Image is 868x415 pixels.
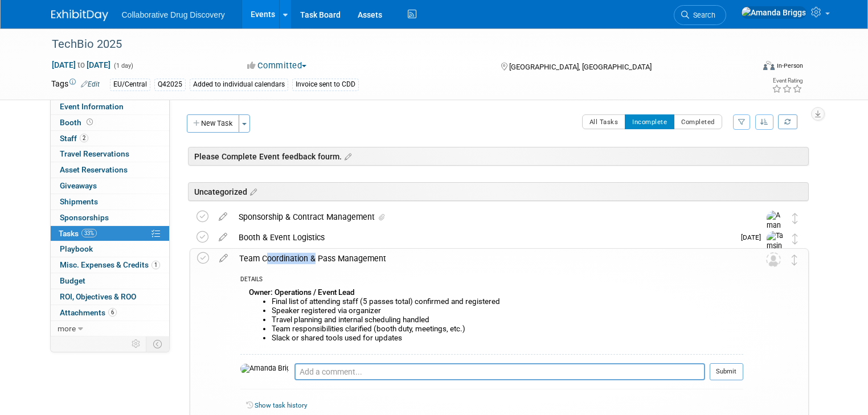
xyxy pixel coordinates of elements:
span: Tasks [59,229,97,238]
i: Move task [792,254,797,265]
a: Giveaways [51,178,169,194]
a: Tasks33% [51,226,169,241]
span: Search [689,11,715,19]
span: Playbook [60,244,93,253]
a: edit [213,232,233,243]
span: Staff [60,134,88,143]
div: Event Rating [772,78,803,84]
a: Edit sections [247,186,257,197]
a: Sponsorships [51,210,169,225]
img: Amanda Briggs [240,364,289,374]
span: Giveaways [60,181,97,190]
div: Uncategorized [188,182,809,201]
span: Event Information [60,102,124,111]
td: Tags [51,78,100,91]
li: Team responsibilities clarified (booth duty, meetings, etc.) [272,324,743,334]
a: Edit [81,80,100,88]
div: EU/Central [110,79,150,91]
span: 33% [81,229,97,237]
span: Asset Reservations [60,165,128,174]
span: Sponsorships [60,213,109,222]
a: more [51,321,169,336]
button: Submit [710,363,743,380]
span: [GEOGRAPHIC_DATA], [GEOGRAPHIC_DATA] [509,63,652,71]
div: Please Complete Event feedback fourm. [188,147,809,166]
div: Booth & Event Logistics [233,228,734,247]
a: Refresh [778,114,797,129]
li: Travel planning and internal scheduling handled [272,315,743,324]
i: Move task [792,233,798,244]
button: Completed [674,114,722,129]
a: Event Information [51,99,169,114]
a: edit [214,253,234,264]
a: Show task history [255,401,307,409]
a: Attachments6 [51,305,169,321]
span: 2 [80,134,88,142]
a: Staff2 [51,131,169,146]
div: Q42025 [154,79,186,91]
img: Tamsin Lamont [767,231,784,272]
span: Misc. Expenses & Credits [60,260,160,269]
span: Budget [60,276,85,285]
a: Travel Reservations [51,146,169,162]
a: Budget [51,273,169,289]
a: Shipments [51,194,169,209]
button: All Tasks [582,114,626,129]
a: Booth [51,115,169,130]
div: In-Person [776,61,803,70]
div: Added to individual calendars [190,79,288,91]
span: (1 day) [113,62,133,69]
a: edit [213,212,233,222]
button: Committed [243,60,311,72]
img: ExhibitDay [51,10,108,21]
a: Misc. Expenses & Credits1 [51,257,169,273]
button: Incomplete [625,114,674,129]
span: Collaborative Drug Discovery [122,10,225,19]
img: Amanda Briggs [741,6,806,19]
li: Slack or shared tools used for updates [272,334,743,343]
a: Playbook [51,241,169,257]
span: Attachments [60,308,117,317]
a: Edit sections [342,150,351,162]
span: Travel Reservations [60,149,129,158]
span: [DATE] [741,233,767,241]
img: Format-Inperson.png [763,61,775,70]
div: Event Format [692,59,803,76]
div: Invoice sent to CDD [292,79,359,91]
span: more [58,324,76,333]
span: [DATE] [DATE] [51,60,111,70]
li: Final list of attending staff (5 passes total) confirmed and registered [272,297,743,306]
a: ROI, Objectives & ROO [51,289,169,305]
img: Unassigned [766,252,781,267]
li: Speaker registered via organizer [272,306,743,315]
div: TechBio 2025 [48,34,739,55]
td: Toggle Event Tabs [146,336,169,351]
td: Personalize Event Tab Strip [126,336,146,351]
i: Move task [792,213,798,224]
span: Booth not reserved yet [84,118,95,126]
span: 1 [152,261,160,269]
img: Amanda Briggs [767,211,784,261]
span: Booth [60,118,95,127]
div: DETAILS [240,276,743,285]
div: Sponsorship & Contract Management [233,207,744,227]
button: New Task [187,114,239,133]
span: to [76,60,87,69]
span: Shipments [60,197,98,206]
span: 6 [108,308,117,317]
b: Owner: Operations / Event Lead [249,288,355,297]
span: ROI, Objectives & ROO [60,292,136,301]
a: Search [674,5,726,25]
a: Asset Reservations [51,162,169,178]
div: Team Coordination & Pass Management [234,249,743,268]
